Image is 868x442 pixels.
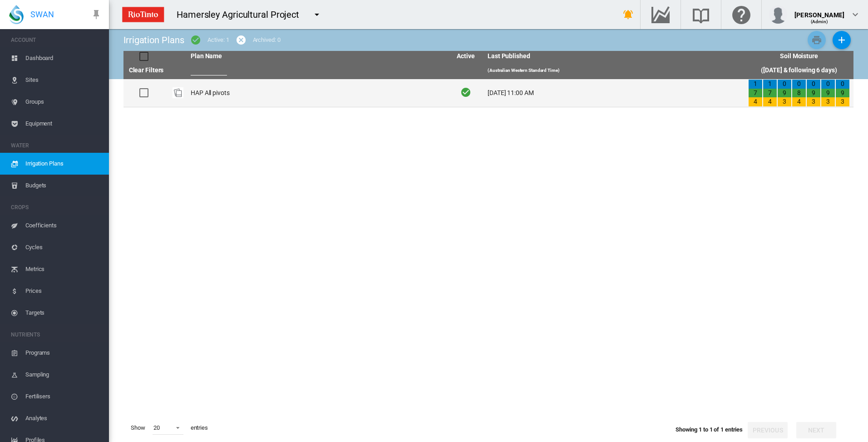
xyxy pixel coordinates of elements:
span: Dashboard [25,47,102,69]
th: Plan Name [187,51,448,62]
div: 4 [763,97,777,106]
button: icon-menu-down [308,5,326,24]
span: Analytes [25,407,102,429]
div: 20 [153,424,160,431]
div: Plan Id: 17653 [173,87,183,98]
div: Irrigation Plans [123,34,184,46]
span: Fertilisers [25,386,102,407]
span: Irrigation Plans [25,153,102,175]
div: 4 [792,97,806,106]
img: profile.jpg [769,5,787,24]
md-icon: Click here for help [730,9,752,20]
div: Hamersley Agricultural Project [177,8,307,21]
span: Targets [25,302,102,324]
div: 8 [792,89,806,98]
span: Groups [25,91,102,113]
div: 3 [807,97,820,106]
button: Add New Plan [833,31,851,49]
div: 0 [836,80,849,89]
span: (Admin) [811,19,829,24]
div: 3 [778,97,791,106]
md-icon: icon-pin [91,9,102,20]
div: 7 [749,89,762,98]
td: [DATE] 11:00 AM [484,79,745,107]
img: ZPXdBAAAAAElFTkSuQmCC [118,3,168,26]
md-icon: icon-cancel [236,35,247,45]
div: 4 [749,97,762,106]
span: Equipment [25,113,102,135]
div: 7 [763,89,777,98]
div: 3 [836,97,849,106]
div: [PERSON_NAME] [794,7,844,16]
div: 0 [807,80,820,89]
button: Previous [748,422,788,438]
span: Showing 1 to 1 of 1 entries [676,426,743,433]
span: CROPS [11,200,102,215]
md-icon: icon-chevron-down [850,9,861,20]
div: 3 [821,97,835,106]
td: HAP All pivots [187,79,448,107]
span: Sampling [25,364,102,386]
span: Sites [25,69,102,91]
button: icon-bell-ring [619,5,637,24]
span: Coefficients [25,215,102,236]
md-icon: Search the knowledge base [690,9,712,20]
th: (Australian Western Standard Time) [484,62,745,79]
md-icon: icon-menu-down [311,9,322,20]
button: Print Irrigation Plans [808,31,826,49]
span: Show [127,420,149,436]
div: 1 [763,80,777,89]
md-icon: icon-bell-ring [623,9,634,20]
img: SWAN-Landscape-Logo-Colour-drop.png [9,5,24,24]
button: Next [796,422,836,438]
div: 0 [821,80,835,89]
span: ACCOUNT [11,33,102,47]
span: Prices [25,280,102,302]
td: 1 7 4 1 7 4 0 9 3 0 8 4 0 9 3 0 9 3 0 9 3 [745,79,853,107]
img: product-image-placeholder.png [173,87,183,98]
span: WATER [11,138,102,153]
span: Programs [25,342,102,364]
md-icon: icon-plus [836,35,847,45]
div: 9 [778,89,791,98]
span: SWAN [30,9,54,20]
div: 0 [792,80,806,89]
a: Clear Filters [129,66,164,74]
md-icon: icon-checkbox-marked-circle [190,35,201,45]
div: Archived: 0 [253,36,281,44]
span: Budgets [25,175,102,196]
div: 9 [836,89,849,98]
span: entries [187,420,212,436]
span: NUTRIENTS [11,327,102,342]
div: 9 [807,89,820,98]
th: Soil Moisture [745,51,853,62]
md-icon: Go to the Data Hub [650,9,671,20]
div: Active: 1 [207,36,229,44]
div: 0 [778,80,791,89]
div: 9 [821,89,835,98]
span: Cycles [25,236,102,258]
div: 1 [749,80,762,89]
th: Last Published [484,51,745,62]
md-icon: icon-printer [811,35,822,45]
span: Metrics [25,258,102,280]
th: Active [448,51,484,62]
th: ([DATE] & following 6 days) [745,62,853,79]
